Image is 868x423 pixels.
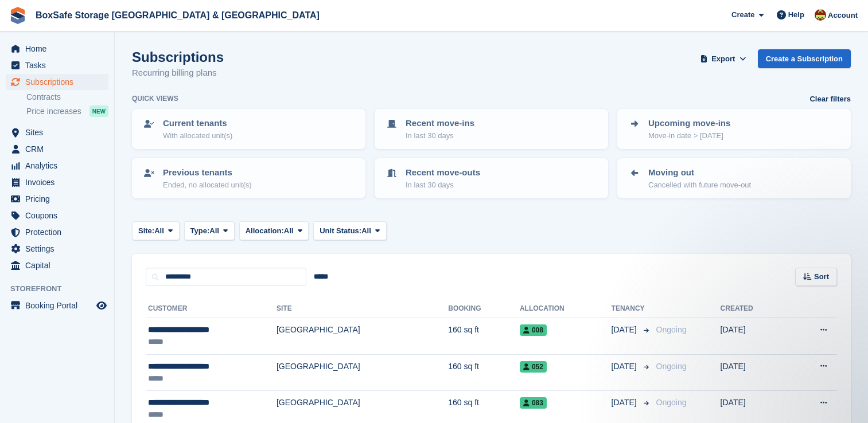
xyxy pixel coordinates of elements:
[26,105,108,117] a: Price increases NEW
[132,66,224,80] p: Recurring billing plans
[656,398,687,407] span: Ongoing
[656,325,687,334] span: Ongoing
[25,74,94,90] span: Subscriptions
[406,130,474,142] p: In last 30 days
[184,221,235,240] button: Type: All
[520,324,547,336] span: 008
[132,93,178,104] h6: Quick views
[809,93,851,105] a: Clear filters
[25,224,94,240] span: Protection
[25,191,94,207] span: Pricing
[731,9,754,21] span: Create
[376,159,607,197] a: Recent move-outs In last 30 days
[618,110,850,148] a: Upcoming move-ins Move-in date > [DATE]
[163,117,232,130] p: Current tenants
[239,221,309,240] button: Allocation: All
[648,179,751,191] p: Cancelled with future move-out
[448,318,520,355] td: 160 sq ft
[721,354,788,391] td: [DATE]
[618,159,850,197] a: Moving out Cancelled with future move-out
[6,191,108,207] a: menu
[25,257,94,273] span: Capital
[9,7,26,24] img: stora-icon-8386f47178a22dfd0bd8f6a31ec36ba5ce8667c1dd55bd0f319d3a0aa187defe.svg
[89,105,108,117] div: NEW
[612,300,652,318] th: Tenancy
[698,49,749,68] button: Export
[448,354,520,391] td: 160 sq ft
[788,9,804,21] span: Help
[138,225,154,237] span: Site:
[25,41,94,57] span: Home
[361,225,371,237] span: All
[6,124,108,140] a: menu
[612,361,639,373] span: [DATE]
[132,49,224,65] h1: Subscriptions
[163,166,252,179] p: Previous tenants
[146,300,277,318] th: Customer
[758,49,851,68] a: Create a Subscription
[711,53,735,65] span: Export
[721,318,788,355] td: [DATE]
[406,179,480,191] p: In last 30 days
[25,57,94,73] span: Tasks
[25,141,94,157] span: CRM
[814,271,829,283] span: Sort
[10,283,114,295] span: Storefront
[190,225,210,237] span: Type:
[25,124,94,140] span: Sites
[721,300,788,318] th: Created
[6,224,108,240] a: menu
[648,117,730,130] p: Upcoming move-ins
[648,130,730,142] p: Move-in date > [DATE]
[406,117,474,130] p: Recent move-ins
[31,6,324,25] a: BoxSafe Storage [GEOGRAPHIC_DATA] & [GEOGRAPHIC_DATA]
[648,166,751,179] p: Moving out
[6,141,108,157] a: menu
[26,106,81,117] span: Price increases
[6,41,108,57] a: menu
[6,57,108,73] a: menu
[6,297,108,314] a: menu
[612,397,639,409] span: [DATE]
[320,225,361,237] span: Unit Status:
[277,354,448,391] td: [GEOGRAPHIC_DATA]
[313,221,386,240] button: Unit Status: All
[277,300,448,318] th: Site
[133,110,364,148] a: Current tenants With allocated unit(s)
[6,207,108,224] a: menu
[612,324,639,336] span: [DATE]
[95,299,108,312] a: Preview store
[133,159,364,197] a: Previous tenants Ended, no allocated unit(s)
[284,225,294,237] span: All
[209,225,219,237] span: All
[520,397,547,409] span: 083
[6,174,108,190] a: menu
[163,179,252,191] p: Ended, no allocated unit(s)
[656,362,687,371] span: Ongoing
[828,10,858,21] span: Account
[6,158,108,174] a: menu
[26,92,108,103] a: Contracts
[520,361,547,373] span: 052
[520,300,612,318] th: Allocation
[25,158,94,174] span: Analytics
[154,225,164,237] span: All
[815,9,826,21] img: Kim
[246,225,284,237] span: Allocation:
[6,74,108,90] a: menu
[25,241,94,257] span: Settings
[277,318,448,355] td: [GEOGRAPHIC_DATA]
[132,221,180,240] button: Site: All
[25,207,94,224] span: Coupons
[163,130,232,142] p: With allocated unit(s)
[6,257,108,273] a: menu
[448,300,520,318] th: Booking
[25,174,94,190] span: Invoices
[6,241,108,257] a: menu
[376,110,607,148] a: Recent move-ins In last 30 days
[25,297,94,314] span: Booking Portal
[406,166,480,179] p: Recent move-outs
